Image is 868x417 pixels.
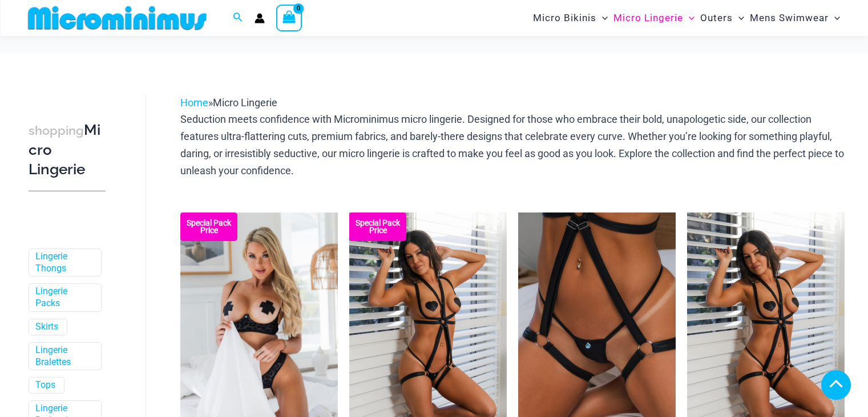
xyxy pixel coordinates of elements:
[233,11,243,25] a: Search icon link
[683,3,695,33] span: Menu Toggle
[35,286,92,310] a: Lingerie Packs
[533,3,596,33] span: Micro Bikinis
[255,13,265,23] a: Account icon link
[213,97,277,109] span: Micro Lingerie
[829,3,840,33] span: Menu Toggle
[700,3,733,33] span: Outers
[35,379,55,391] a: Tops
[35,321,58,333] a: Skirts
[35,251,92,275] a: Lingerie Thongs
[747,3,843,33] a: Mens SwimwearMenu ToggleMenu Toggle
[180,219,237,234] b: Special Pack Price
[596,3,608,33] span: Menu Toggle
[180,111,845,179] p: Seduction meets confidence with Microminimus micro lingerie. Designed for those who embrace their...
[29,121,106,179] h3: Micro Lingerie
[180,97,277,109] span: »
[349,219,406,234] b: Special Pack Price
[276,5,302,31] a: View Shopping Cart, empty
[750,3,829,33] span: Mens Swimwear
[528,2,845,34] nav: Site Navigation
[35,344,92,368] a: Lingerie Bralettes
[613,3,683,33] span: Micro Lingerie
[733,3,744,33] span: Menu Toggle
[530,3,611,33] a: Micro BikinisMenu ToggleMenu Toggle
[611,3,697,33] a: Micro LingerieMenu ToggleMenu Toggle
[180,97,208,109] a: Home
[697,3,747,33] a: OutersMenu ToggleMenu Toggle
[29,123,84,138] span: shopping
[23,5,211,31] img: MM SHOP LOGO FLAT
